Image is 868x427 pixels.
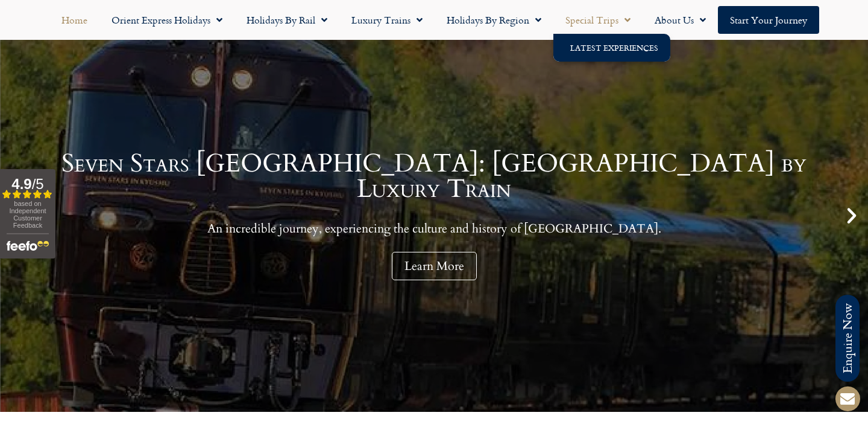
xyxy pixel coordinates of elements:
[553,34,670,62] a: Latest Experiences
[553,34,670,62] ul: Special Trips
[30,221,838,236] p: An incredible journey, experiencing the culture and history of [GEOGRAPHIC_DATA].
[841,205,862,226] div: Next slide
[99,6,234,34] a: Orient Express Holidays
[234,6,339,34] a: Holidays by Rail
[6,6,862,34] nav: Menu
[718,6,819,34] a: Start your Journey
[435,6,553,34] a: Holidays by Region
[49,6,99,34] a: Home
[30,151,838,202] h1: Seven Stars [GEOGRAPHIC_DATA]: [GEOGRAPHIC_DATA] by Luxury Train
[553,6,643,34] a: Special Trips
[392,252,477,280] a: Learn More
[643,6,718,34] a: About Us
[339,6,435,34] a: Luxury Trains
